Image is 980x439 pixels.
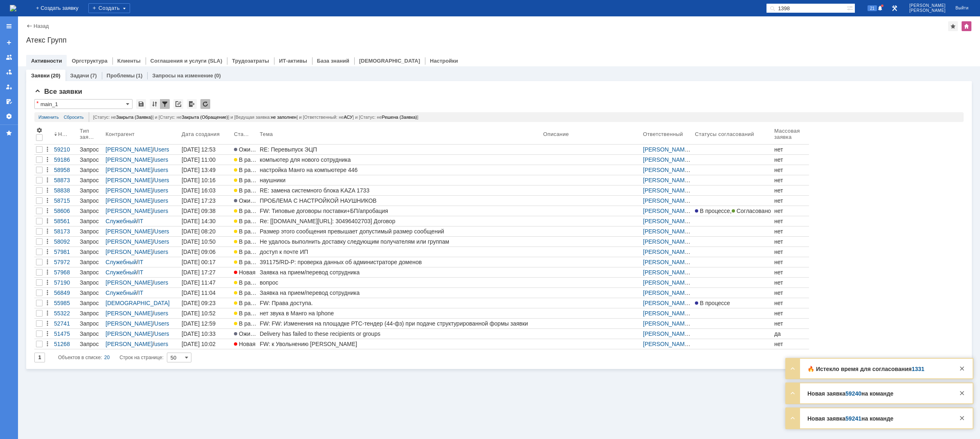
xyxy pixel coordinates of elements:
a: [PERSON_NAME] [106,197,153,204]
a: нет [773,288,809,298]
a: настройка Манго на компьютере 446 [258,165,542,175]
a: Ожидает ответа контрагента [232,196,258,206]
div: 59186 [54,156,76,163]
a: Сбросить [64,112,84,122]
div: 391175/RD-P: проверка данных об администраторе доменов [260,259,540,265]
div: 58561 [54,218,76,224]
div: FW: Права доступа. [260,300,540,306]
div: нет [774,156,807,163]
div: Сортировка... [150,99,160,109]
a: ПРОБЛЕМА С НАСТРОЙКОЙ НАУШНИКОВ [258,196,542,206]
a: 59210 [52,145,78,154]
a: [PERSON_NAME] [643,238,690,245]
div: Запрос на обслуживание [80,208,102,214]
a: [PERSON_NAME] [643,187,690,194]
a: Запрос на обслуживание [78,288,104,298]
a: [PERSON_NAME] [106,279,153,286]
a: нет [773,206,809,216]
div: [DATE] 13:49 [182,167,216,173]
a: [PERSON_NAME] [106,228,153,235]
a: нет [773,278,809,287]
a: Users [154,238,169,245]
div: 57968 [54,269,76,276]
a: Не удалось выполнить доставку следующим получателям или группам [258,237,542,247]
a: Users [154,228,169,235]
a: [PERSON_NAME] [643,197,690,204]
a: Клиенты [117,58,141,64]
div: Запрос на обслуживание [80,177,102,183]
a: В процессе,Согласовано [693,206,773,216]
a: [DATE] 16:03 [180,186,232,195]
a: [PERSON_NAME] [643,167,690,173]
a: Мои согласования [2,95,16,108]
div: Скопировать ссылку на список [173,99,183,109]
a: [PERSON_NAME] [106,187,153,194]
a: [PERSON_NAME] [643,269,690,276]
span: В работе [234,228,263,235]
th: Тема [258,125,542,145]
a: Изменить [38,112,59,122]
a: [PERSON_NAME] [643,156,690,163]
a: 57190 [52,278,78,287]
div: настройка Манго на компьютере 446 [260,167,540,173]
a: [PERSON_NAME] [106,146,153,153]
span: В работе [234,279,263,286]
a: В работе [232,155,258,165]
div: Запрос на обслуживание [80,156,102,163]
a: Заявки на командах [2,51,16,64]
a: нет [773,145,809,154]
a: [PERSON_NAME] [106,167,153,173]
a: users [154,187,168,194]
span: В работе [234,290,263,296]
a: [DATE] 12:53 [180,145,232,154]
a: [PERSON_NAME] [643,300,690,306]
div: 56849 [54,290,76,296]
a: Заявки в моей ответственности [2,66,16,79]
a: Служебный [106,218,137,224]
a: В работе [232,288,258,298]
div: [DATE] 16:03 [182,187,216,194]
div: RE: замена системного блока KAZA 1733 [260,187,540,194]
a: Users [154,177,169,183]
a: Служебный [106,269,137,276]
div: 59210 [54,146,76,153]
th: Дата создания [180,125,232,145]
span: В работе [234,208,263,214]
a: нет [773,247,809,257]
a: [DATE] 11:47 [180,278,232,287]
div: Дата создания [182,131,221,137]
a: Запрос на обслуживание [78,206,104,216]
div: Экспорт списка [187,99,197,109]
a: RE: замена системного блока KAZA 1733 [258,186,542,195]
th: Номер [52,125,78,145]
a: 391175/RD-P: проверка данных об администраторе доменов [258,257,542,267]
a: ИТ-активы [279,58,307,64]
div: Запрос на обслуживание [80,218,102,224]
div: [DATE] 09:23 [182,300,216,306]
a: 58958 [52,165,78,175]
a: Запрос на обслуживание [78,145,104,154]
a: Запрос на обслуживание [78,257,104,267]
a: 58173 [52,226,78,236]
a: [PERSON_NAME] [106,238,153,245]
a: Мои заявки [2,80,16,93]
a: [DATE] 13:49 [180,165,232,175]
div: нет [774,279,807,286]
a: Запрос на обслуживание [78,308,104,318]
a: 58092 [52,237,78,247]
a: [DEMOGRAPHIC_DATA] [359,58,420,64]
a: [DATE] 17:23 [180,196,232,206]
div: Фильтрация... [160,99,170,109]
a: Перейти в интерфейс администратора [890,3,899,13]
a: IT [138,259,143,265]
div: Запрос на обслуживание [80,238,102,245]
a: 58838 [52,186,78,195]
div: Заявка на прием/перевод сотрудника [260,290,540,296]
a: [DATE] 00:17 [180,257,232,267]
a: [PERSON_NAME] [643,249,690,255]
a: нет [773,165,809,175]
div: [DATE] 11:04 [182,290,216,296]
a: [PERSON_NAME] [106,249,153,255]
a: [PERSON_NAME] [106,177,153,183]
a: Запрос на обслуживание [78,165,104,175]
